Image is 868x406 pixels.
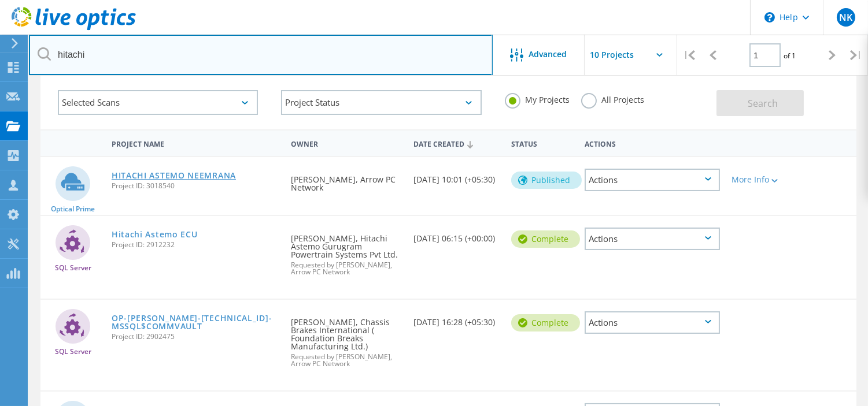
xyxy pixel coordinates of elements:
div: Actions [585,169,720,191]
a: HITACHI ASTEMO NEEMRANA [112,172,236,180]
div: Owner [285,132,408,154]
div: Actions [585,228,720,250]
div: More Info [732,176,785,184]
span: of 1 [784,51,796,61]
div: | [677,35,701,76]
div: Project Name [106,132,285,154]
div: Published [511,172,582,189]
span: Advanced [529,50,567,58]
span: Project ID: 2912232 [112,241,279,248]
div: Selected Scans [58,90,258,115]
span: SQL Server [55,265,91,271]
input: Search projects by name, owner, ID, company, etc [29,35,493,75]
div: Project Status [281,90,481,115]
label: All Projects [581,93,644,104]
div: Date Created [408,132,505,154]
div: [DATE] 10:01 (+05:30) [408,157,505,195]
div: | [844,35,868,76]
span: Project ID: 3018540 [112,182,279,189]
span: SQL Server [55,348,91,355]
span: Optical Prime [51,206,95,213]
div: [PERSON_NAME], Arrow PC Network [285,157,408,203]
div: Actions [585,311,720,334]
button: Search [716,90,804,116]
span: Requested by [PERSON_NAME], Arrow PC Network [291,262,402,275]
div: [PERSON_NAME], Hitachi Astemo Gurugram Powertrain Systems Pvt Ltd. [285,216,408,287]
div: Status [505,132,579,154]
a: OP-[PERSON_NAME]-[TECHNICAL_ID]-MSSQL$COMMVAULT [112,314,279,330]
label: My Projects [505,93,570,104]
div: [DATE] 06:15 (+00:00) [408,216,505,254]
span: NK [839,13,852,22]
div: Actions [579,132,726,154]
div: Complete [511,314,580,331]
div: [PERSON_NAME], Chassis Brakes International ( Foundation Breaks Manufacturing Ltd.) [285,300,408,379]
div: [DATE] 16:28 (+05:30) [408,300,505,338]
a: Hitachi Astemo ECU [112,230,198,239]
svg: \n [764,12,775,23]
span: Search [748,97,778,110]
span: Requested by [PERSON_NAME], Arrow PC Network [291,353,402,367]
div: Complete [511,230,580,248]
a: Live Optics Dashboard [12,24,136,32]
span: Project ID: 2902475 [112,333,279,340]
